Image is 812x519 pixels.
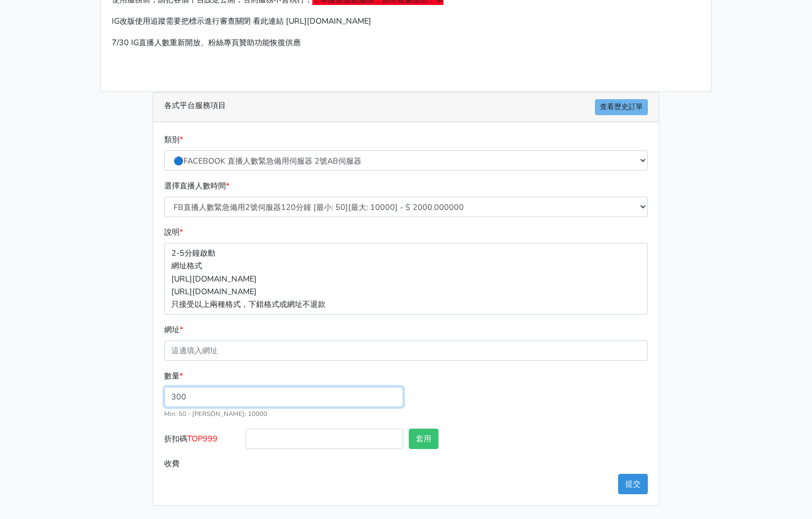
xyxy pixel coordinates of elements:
p: 2-5分鐘啟動 網址格式 [URL][DOMAIN_NAME] [URL][DOMAIN_NAME] 只接受以上兩種格式，下錯格式或網址不退款 [164,243,648,314]
label: 類別 [164,133,183,146]
span: TOP999 [187,433,218,444]
input: 這邊填入網址 [164,340,648,361]
p: 7/30 IG直播人數重新開放、粉絲專頁贊助功能恢復供應 [112,36,700,49]
label: 折扣碼 [161,429,243,453]
button: 提交 [618,474,648,494]
label: 說明 [164,226,183,239]
a: 查看歷史訂單 [595,99,648,115]
div: 各式平台服務項目 [153,93,659,122]
button: 套用 [409,429,439,449]
small: Min: 50 - [PERSON_NAME]: 10000 [164,409,267,418]
label: 網址 [164,323,183,336]
label: 數量 [164,370,183,382]
label: 選擇直播人數時間 [164,180,229,192]
p: IG改版使用追蹤需要把標示進行審查關閉 看此連結 [URL][DOMAIN_NAME] [112,15,700,28]
label: 收費 [161,453,243,474]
